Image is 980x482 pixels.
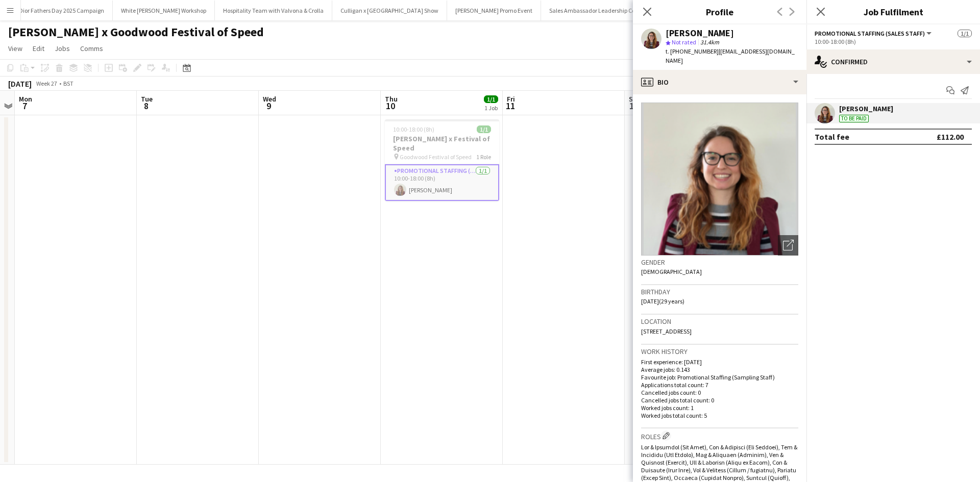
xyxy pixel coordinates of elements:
p: Worked jobs count: 1 [641,404,798,412]
span: 1 Role [476,153,491,161]
span: Sat [629,94,640,104]
span: 10:00-18:00 (8h) [393,125,434,133]
h3: Roles [641,430,798,441]
p: Cancelled jobs total count: 0 [641,396,798,404]
h3: Work history [641,347,798,356]
button: White [PERSON_NAME] Workshop [113,1,215,20]
p: Favourite job: Promotional Staffing (Sampling Staff) [641,373,798,381]
button: [PERSON_NAME] Promo Event [447,1,541,20]
div: [PERSON_NAME] [839,104,893,113]
button: Promotional Staffing (Sales Staff) [815,30,933,37]
div: BST [63,80,73,87]
div: 10:00-18:00 (8h) [815,38,972,45]
span: Fri [507,94,515,104]
h3: Profile [633,5,806,18]
img: Crew avatar or photo [641,103,798,256]
span: Promotional Staffing (Sales Staff) [815,30,925,37]
a: Edit [29,42,48,55]
h3: Location [641,317,798,326]
p: Worked jobs total count: 5 [641,412,798,419]
div: Open photos pop-in [778,235,798,256]
span: | [EMAIL_ADDRESS][DOMAIN_NAME] [666,47,795,64]
button: Dior Fathers Day 2025 Campaign [11,1,113,20]
a: Comms [76,42,107,55]
span: Edit [33,44,44,53]
span: Thu [385,94,398,104]
span: Mon [19,94,32,104]
span: [STREET_ADDRESS] [641,327,692,335]
span: 7 [17,100,32,112]
span: 8 [139,100,153,112]
div: [DATE] [8,79,32,89]
app-job-card: 10:00-18:00 (8h)1/1[PERSON_NAME] x Festival of Speed Goodwood Festival of Speed1 RolePromotional ... [385,119,499,201]
p: First experience: [DATE] [641,358,798,366]
span: 1/1 [477,125,491,133]
app-card-role: Promotional Staffing (Sales Staff)1/110:00-18:00 (8h)[PERSON_NAME] [385,164,499,201]
h3: Birthday [641,287,798,296]
span: Week 27 [34,80,59,87]
span: 1/1 [958,30,972,37]
span: 12 [627,100,640,112]
h3: [PERSON_NAME] x Festival of Speed [385,134,499,153]
span: [DEMOGRAPHIC_DATA] [641,268,702,275]
a: Jobs [51,42,74,55]
a: View [4,42,27,55]
span: Tue [141,94,153,104]
button: Hospitality Team with Valvona & Crolla [215,1,332,20]
div: 1 Job [484,104,498,112]
h3: Gender [641,258,798,267]
div: Total fee [815,132,849,142]
span: 11 [505,100,515,112]
span: View [8,44,22,53]
h1: [PERSON_NAME] x Goodwood Festival of Speed [8,24,264,40]
div: £112.00 [937,132,964,142]
span: 10 [383,100,398,112]
p: Cancelled jobs count: 0 [641,389,798,396]
div: Confirmed [806,49,980,74]
span: Jobs [55,44,70,53]
button: Culligan x [GEOGRAPHIC_DATA] Show [332,1,447,20]
p: Average jobs: 0.143 [641,366,798,373]
div: [PERSON_NAME] [666,29,734,38]
span: 9 [261,100,276,112]
button: Sales Ambassador Leadership Conference [541,1,667,20]
span: Not rated [672,38,696,46]
span: 31.4km [698,38,721,46]
div: To be paid [839,115,869,122]
span: 1/1 [484,95,498,103]
p: Applications total count: 7 [641,381,798,389]
span: Goodwood Festival of Speed [400,153,472,161]
span: [DATE] (29 years) [641,297,684,305]
span: Comms [80,44,103,53]
div: Bio [633,70,806,94]
h3: Job Fulfilment [806,5,980,18]
span: t. [PHONE_NUMBER] [666,47,719,55]
span: Wed [263,94,276,104]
